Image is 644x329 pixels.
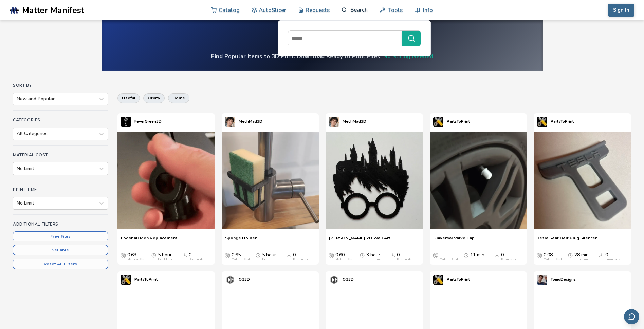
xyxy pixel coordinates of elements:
div: Downloads [501,258,516,261]
img: PartsToPrint's profile [433,117,443,127]
a: Foosball Men Replacement [121,235,177,246]
span: Average Cost [329,252,334,258]
div: Material Cost [335,258,354,261]
a: [PERSON_NAME] 2D Wall Art [329,235,390,246]
span: — [440,252,444,258]
a: Universal Valve Cap [433,235,475,246]
div: Print Time [366,258,381,261]
div: 0.65 [232,252,250,261]
div: 0 [605,252,620,261]
input: All Categories [17,131,18,136]
h4: Additional Filters [13,222,108,227]
a: MechMad3D's profileMechMad3D [222,113,266,130]
div: Material Cost [544,258,562,261]
div: Downloads [605,258,620,261]
div: Downloads [293,258,308,261]
a: FeverGreen3D's profileFeverGreen3D [117,113,165,130]
img: MechMad3D's profile [225,117,235,127]
div: 0.08 [544,252,562,261]
p: PartsToPrint [551,118,574,125]
a: CG3D's profileCG3D [326,271,357,288]
div: 5 hour [262,252,277,261]
img: FeverGreen3D's profile [121,117,131,127]
a: PartsToPrint's profilePartsToPrint [534,113,577,130]
a: Sponge Holder [225,235,257,246]
input: New and Popular [17,96,18,102]
span: Average Print Time [151,252,156,258]
a: No Slicing Needed [383,53,433,60]
p: CG3D [343,276,354,283]
button: Sign In [608,4,634,17]
span: Downloads [287,252,291,258]
h4: Find Popular Items to 3D Print. Download Ready to Print Files. [211,53,433,60]
div: Material Cost [232,258,250,261]
img: TomoDesigns's profile [537,275,547,285]
p: PartsToPrint [447,276,470,283]
a: TomoDesigns's profileTomoDesigns [534,271,579,288]
input: No Limit [17,166,18,171]
span: Average Print Time [256,252,260,258]
span: Average Print Time [360,252,365,258]
p: FeverGreen3D [134,118,162,125]
p: MechMad3D [239,118,262,125]
span: Downloads [495,252,499,258]
div: 0.63 [127,252,146,261]
p: MechMad3D [343,118,366,125]
a: PartsToPrint's profilePartsToPrint [430,271,473,288]
div: 5 hour [158,252,173,261]
div: 0 [189,252,204,261]
img: MechMad3D's profile [329,117,339,127]
a: Tesla Seat Belt Plug Silencer [537,235,597,246]
div: 3 hour [366,252,381,261]
button: utility [143,93,165,103]
div: 11 min [470,252,485,261]
h4: Categories [13,118,108,122]
span: Average Print Time [568,252,573,258]
span: Average Print Time [464,252,468,258]
div: Downloads [397,258,412,261]
span: Average Cost [537,252,542,258]
a: MechMad3D's profileMechMad3D [326,113,370,130]
span: Average Cost [225,252,230,258]
div: Print Time [470,258,485,261]
input: No Limit [17,200,18,206]
span: Downloads [182,252,187,258]
p: PartsToPrint [134,276,158,283]
p: PartsToPrint [447,118,470,125]
p: TomoDesigns [551,276,576,283]
button: useful [117,93,140,103]
button: Sellable [13,245,108,255]
img: CG3D's profile [225,275,235,285]
div: 0 [501,252,516,261]
div: Material Cost [127,258,146,261]
div: 0 [293,252,308,261]
img: PartsToPrint's profile [121,275,131,285]
button: Send feedback via email [624,309,639,324]
a: CG3D's profileCG3D [222,271,253,288]
div: Print Time [574,258,589,261]
h4: Print Time [13,187,108,192]
div: Print Time [158,258,173,261]
div: Print Time [262,258,277,261]
button: home [168,93,189,103]
span: Average Cost [433,252,438,258]
p: CG3D [239,276,250,283]
button: Reset All Filters [13,259,108,269]
div: 28 min [574,252,589,261]
div: Material Cost [440,258,458,261]
img: PartsToPrint's profile [433,275,443,285]
span: Downloads [599,252,604,258]
a: PartsToPrint's profilePartsToPrint [117,271,161,288]
span: Downloads [390,252,395,258]
span: Matter Manifest [22,5,84,15]
span: Average Cost [121,252,126,258]
div: Downloads [189,258,204,261]
h4: Material Cost [13,153,108,157]
div: 0 [397,252,412,261]
button: Free Files [13,231,108,241]
img: PartsToPrint's profile [537,117,547,127]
